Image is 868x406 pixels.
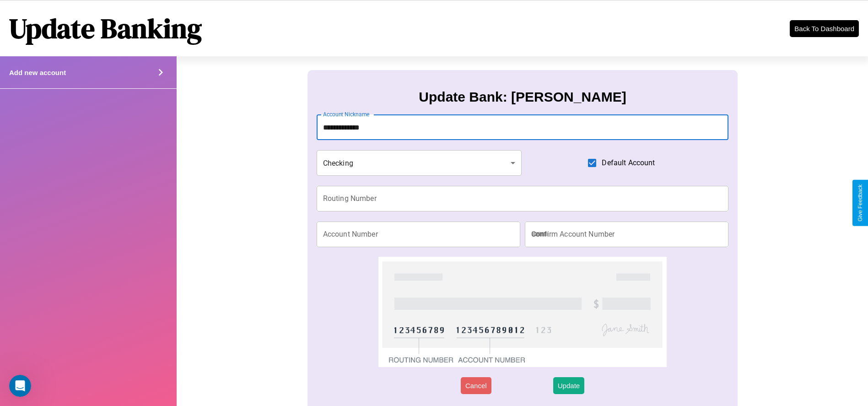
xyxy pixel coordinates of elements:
[317,150,522,176] div: Checking
[553,377,584,394] button: Update
[378,257,667,367] img: check
[857,184,863,222] div: Give Feedback
[9,375,31,397] iframe: Intercom live chat
[9,10,202,47] h1: Update Banking
[323,110,370,118] label: Account Nickname
[602,157,655,168] span: Default Account
[461,377,491,394] button: Cancel
[790,20,859,37] button: Back To Dashboard
[9,69,66,76] h4: Add new account
[419,89,626,105] h3: Update Bank: [PERSON_NAME]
